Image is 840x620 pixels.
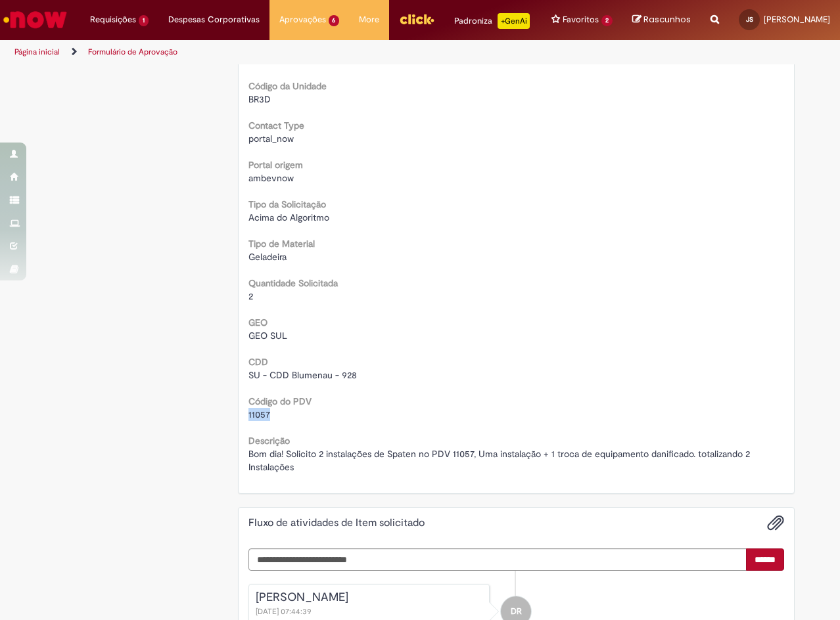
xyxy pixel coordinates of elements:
span: Despesas Corporativas [168,13,260,26]
b: Tipo de Material [248,238,315,250]
span: Aprovações [279,13,326,26]
span: JS [746,15,753,24]
span: 1 [139,15,149,26]
span: GEO SUL [248,330,287,342]
b: CDD [248,356,268,368]
span: 6 [329,15,340,26]
span: 2 [248,290,253,302]
span: Requisições [90,13,136,26]
span: Bom dia! Solicito 2 instalações de Spaten no PDV 11057, Uma instalação + 1 troca de equipamento d... [248,448,753,473]
span: Acima do Algoritmo [248,211,329,223]
span: 2 [601,15,613,26]
span: BR3D [248,93,271,105]
span: ambevnow [248,172,294,184]
b: Portal origem [248,159,303,171]
b: Contact Type [248,120,304,131]
span: Rascunhos [643,13,691,26]
img: click_logo_yellow_360x200.png [399,9,434,29]
img: ServiceNow [1,7,69,33]
b: Quantidade Solicitada [248,277,338,289]
b: Tipo da Solicitação [248,198,326,210]
span: [DATE] 07:44:39 [256,606,314,617]
b: Código da Unidade [248,80,327,92]
p: +GenAi [498,13,530,29]
span: Favoritos [563,13,599,26]
button: Adicionar anexos [767,514,784,531]
span: [PERSON_NAME] [764,14,830,25]
div: [PERSON_NAME] [256,591,483,604]
a: Formulário de Aprovação [88,47,177,57]
b: Código do PDV [248,395,312,407]
ul: Trilhas de página [10,40,550,64]
a: Rascunhos [632,14,691,26]
span: 11057 [248,409,270,420]
textarea: Digite sua mensagem aqui... [248,548,747,571]
span: portal_now [248,133,294,144]
b: Descrição [248,435,290,447]
div: Padroniza [454,13,530,29]
h2: Fluxo de atividades de Item solicitado Histórico de tíquete [248,518,425,529]
a: Página inicial [14,47,60,57]
span: Geladeira [248,251,287,263]
span: More [359,13,379,26]
span: SU - CDD Blumenau - 928 [248,369,357,381]
b: GEO [248,317,268,328]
